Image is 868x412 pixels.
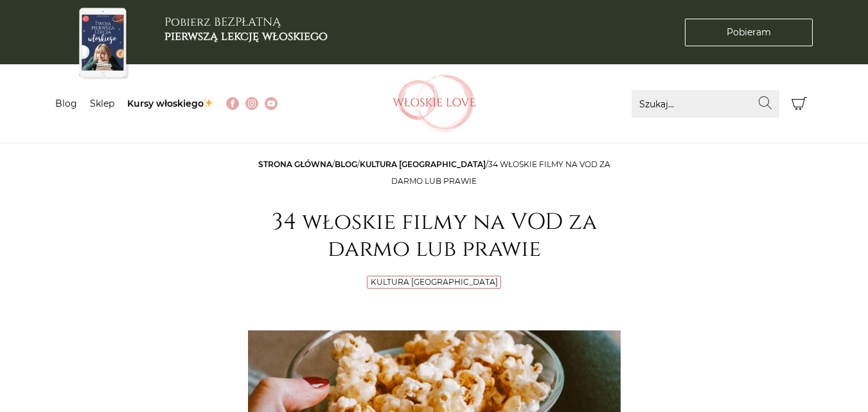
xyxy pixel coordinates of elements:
img: Włoskielove [393,75,476,132]
h3: Pobierz BEZPŁATNĄ [164,15,328,43]
a: Kultura [GEOGRAPHIC_DATA] [371,277,498,287]
a: Blog [55,98,77,109]
a: Kultura [GEOGRAPHIC_DATA] [360,159,486,169]
img: ✨ [204,98,213,107]
span: 34 włoskie filmy na VOD za darmo lub prawie [391,159,610,186]
a: Pobieram [685,19,813,46]
span: / / / [258,159,610,186]
input: Szukaj... [632,90,779,118]
a: Sklep [90,98,114,109]
a: Blog [335,159,357,169]
a: Strona główna [258,159,332,169]
button: Koszyk [786,90,813,118]
span: Pobieram [727,26,771,39]
a: Kursy włoskiego [127,98,214,109]
b: pierwszą lekcję włoskiego [164,28,328,44]
h1: 34 włoskie filmy na VOD za darmo lub prawie [248,209,621,263]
